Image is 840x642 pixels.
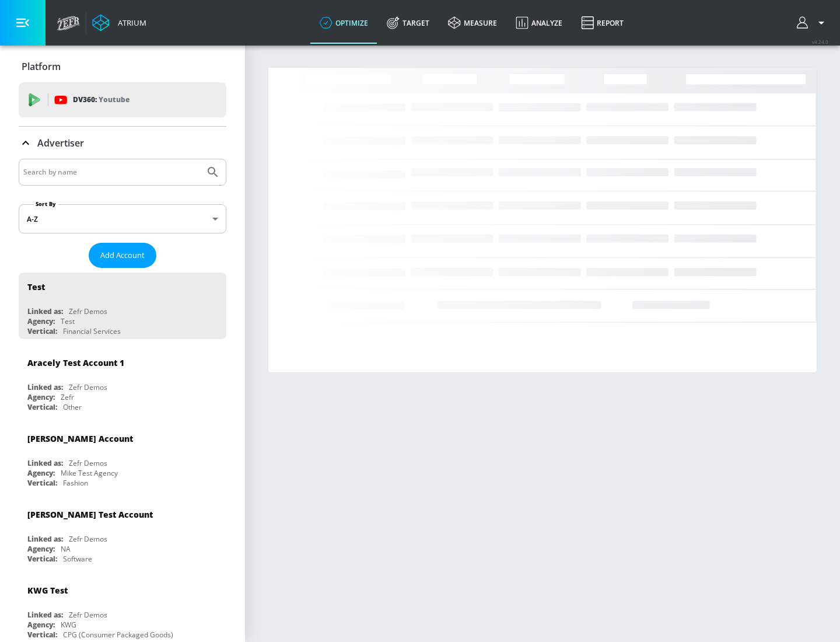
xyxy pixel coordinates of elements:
div: Agency: [27,316,55,326]
button: Add Account [89,243,156,268]
div: Agency: [27,544,55,554]
a: Report [572,2,633,44]
a: Atrium [92,14,146,32]
div: Aracely Test Account 1 [27,357,124,368]
a: Target [377,2,439,44]
div: Advertiser [19,127,226,159]
div: Mike Test Agency [61,468,118,478]
div: Platform [19,50,226,83]
div: Test [61,316,75,326]
div: Vertical: [27,326,57,336]
div: Linked as: [27,306,63,316]
div: A-Z [19,204,226,233]
div: DV360: Youtube [19,82,226,117]
div: Test [27,281,45,292]
div: Vertical: [27,478,57,488]
div: KWG [61,620,76,630]
div: Linked as: [27,382,63,392]
div: Zefr Demos [69,306,107,316]
div: Agency: [27,620,55,630]
div: [PERSON_NAME] Test AccountLinked as:Zefr DemosAgency:NAVertical:Software [19,500,226,567]
div: TestLinked as:Zefr DemosAgency:TestVertical:Financial Services [19,273,226,339]
div: KWG Test [27,585,68,596]
p: Advertiser [37,137,84,149]
div: Linked as: [27,458,63,468]
div: Financial Services [63,326,121,336]
div: Aracely Test Account 1Linked as:Zefr DemosAgency:ZefrVertical:Other [19,348,226,415]
div: Atrium [113,18,146,28]
div: Vertical: [27,402,57,412]
div: [PERSON_NAME] Test Account [27,509,153,520]
div: Zefr [61,392,74,402]
input: Search by name [23,165,200,180]
div: Zefr Demos [69,458,107,468]
div: Fashion [63,478,88,488]
p: DV360: [73,93,129,106]
a: measure [439,2,506,44]
div: Agency: [27,468,55,478]
div: Vertical: [27,630,57,640]
div: Agency: [27,392,55,402]
div: Zefr Demos [69,610,107,620]
div: Other [63,402,82,412]
p: Youtube [99,93,129,106]
div: NA [61,544,71,554]
div: Vertical: [27,554,57,564]
div: Linked as: [27,610,63,620]
div: Linked as: [27,534,63,544]
div: [PERSON_NAME] AccountLinked as:Zefr DemosAgency:Mike Test AgencyVertical:Fashion [19,424,226,491]
span: Add Account [100,249,145,262]
div: CPG (Consumer Packaged Goods) [63,630,173,640]
div: Zefr Demos [69,534,107,544]
a: Analyze [506,2,572,44]
div: Zefr Demos [69,382,107,392]
p: Platform [22,60,61,73]
span: v 4.24.0 [812,39,828,45]
label: Sort By [33,200,58,208]
div: [PERSON_NAME] Account [27,433,133,444]
div: Software [63,554,92,564]
a: optimize [310,2,377,44]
